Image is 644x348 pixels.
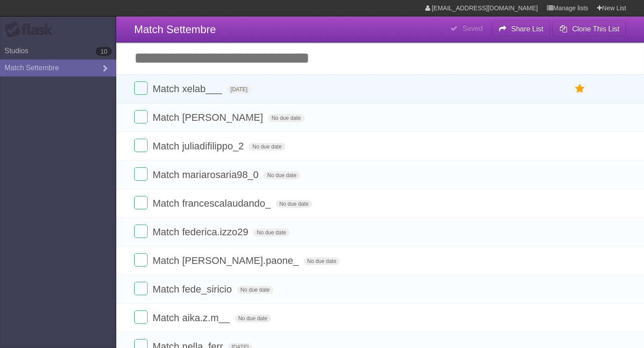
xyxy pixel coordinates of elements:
[153,226,250,238] span: Match federica.izzo29
[134,282,148,295] label: Done
[134,139,148,152] label: Done
[552,21,626,37] button: Clone This List
[462,25,483,32] b: Saved
[134,23,216,35] span: Match Settembre
[227,85,251,93] span: [DATE]
[304,257,340,265] span: No due date
[4,22,58,38] div: Flask
[235,314,271,323] span: No due date
[268,114,304,122] span: No due date
[153,140,246,152] span: Match juliadifilippo_2
[153,284,234,295] span: Match fede_siricio
[134,253,148,267] label: Done
[491,21,551,37] button: Share List
[511,25,543,33] b: Share List
[134,110,148,123] label: Done
[275,200,312,208] span: No due date
[263,171,300,179] span: No due date
[153,112,265,123] span: Match [PERSON_NAME]
[153,312,232,323] span: Match aika.z.m__
[134,310,148,324] label: Done
[572,25,619,33] b: Clone This List
[134,225,148,238] label: Done
[253,229,289,237] span: No due date
[134,196,148,209] label: Done
[153,255,301,266] span: Match [PERSON_NAME].paone_
[153,169,261,180] span: Match mariarosaria98_0
[153,198,273,209] span: Match francescalaudando_
[572,81,589,96] label: Star task
[96,47,112,56] b: 10
[249,143,285,151] span: No due date
[134,81,148,95] label: Done
[134,167,148,181] label: Done
[153,83,224,94] span: Match xelab___
[237,286,273,294] span: No due date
